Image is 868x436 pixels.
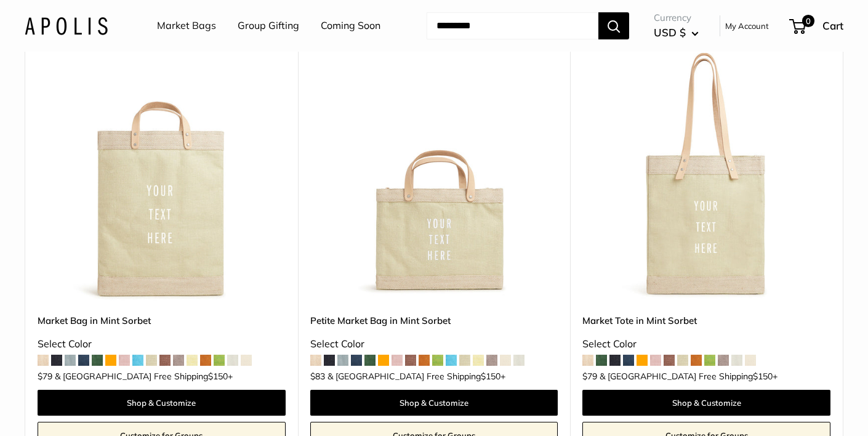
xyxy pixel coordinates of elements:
[582,335,830,353] div: Select Color
[310,371,325,382] span: $83
[310,390,558,416] a: Shop & Customize
[654,23,699,42] button: USD $
[654,26,686,39] span: USD $
[802,15,814,27] span: 0
[753,371,773,382] span: $150
[310,313,558,328] a: Petite Market Bag in Mint Sorbet
[55,372,233,381] span: & [GEOGRAPHIC_DATA] Free Shipping +
[582,53,830,301] a: Market Tote in Mint SorbetMarket Tote in Mint Sorbet
[310,335,558,353] div: Select Color
[328,372,505,381] span: & [GEOGRAPHIC_DATA] Free Shipping +
[582,53,830,301] img: Market Tote in Mint Sorbet
[208,371,228,382] span: $150
[25,17,108,34] img: Apolis
[582,390,830,416] a: Shop & Customize
[600,372,778,381] span: & [GEOGRAPHIC_DATA] Free Shipping +
[38,371,52,382] span: $79
[38,390,286,416] a: Shop & Customize
[822,19,843,32] span: Cart
[790,16,843,36] a: 0 Cart
[582,371,597,382] span: $79
[654,9,699,26] span: Currency
[598,12,629,39] button: Search
[38,53,286,301] a: Market Bag in Mint SorbetMarket Bag in Mint Sorbet
[310,53,558,301] img: Petite Market Bag in Mint Sorbet
[38,335,286,353] div: Select Color
[310,53,558,301] a: Petite Market Bag in Mint SorbetPetite Market Bag in Mint Sorbet
[481,371,500,382] span: $150
[238,17,299,35] a: Group Gifting
[38,313,286,328] a: Market Bag in Mint Sorbet
[321,17,380,35] a: Coming Soon
[725,18,769,33] a: My Account
[38,53,286,301] img: Market Bag in Mint Sorbet
[157,17,216,35] a: Market Bags
[582,313,830,328] a: Market Tote in Mint Sorbet
[427,12,598,39] input: Search...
